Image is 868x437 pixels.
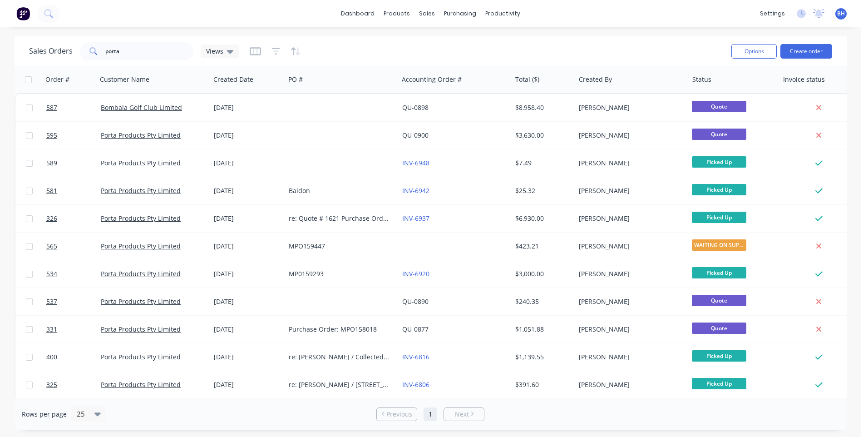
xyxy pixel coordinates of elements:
[16,7,30,20] img: Factory
[515,380,569,389] div: $391.60
[692,212,746,223] span: Picked Up
[579,159,680,168] div: [PERSON_NAME]
[373,407,488,421] ul: Pagination
[377,410,417,419] a: Previous page
[579,242,680,251] div: [PERSON_NAME]
[289,269,390,278] div: MP0159293
[515,353,569,362] div: $1,139.55
[214,186,281,195] div: [DATE]
[515,75,539,84] div: Total ($)
[515,297,569,306] div: $240.35
[101,159,181,167] a: Porta Products Pty Limited
[206,46,223,56] span: Views
[579,325,680,334] div: [PERSON_NAME]
[402,325,429,333] a: QU-0877
[444,410,484,419] a: Next page
[101,269,181,278] a: Porta Products Pty Limited
[214,380,281,389] div: [DATE]
[439,7,481,20] div: purchasing
[692,239,746,251] span: WAITING ON SUPP...
[101,380,181,389] a: Porta Products Pty Limited
[46,325,57,334] span: 331
[46,94,101,121] a: 587
[579,214,680,223] div: [PERSON_NAME]
[481,7,525,20] div: productivity
[101,214,181,223] a: Porta Products Pty Limited
[288,75,303,84] div: PO #
[515,131,569,140] div: $3,630.00
[386,410,412,419] span: Previous
[46,288,101,315] a: 537
[29,47,73,55] h1: Sales Orders
[402,297,429,306] a: QU-0890
[336,7,379,20] a: dashboard
[214,159,281,168] div: [DATE]
[46,131,57,140] span: 595
[731,44,777,59] button: Options
[214,131,281,140] div: [DATE]
[692,129,746,140] span: Quote
[289,353,390,362] div: re: [PERSON_NAME] / Collected by [PERSON_NAME] #: 1020
[692,184,746,195] span: Picked Up
[692,295,746,306] span: Quote
[515,159,569,168] div: $7.49
[579,186,680,195] div: [PERSON_NAME]
[515,269,569,278] div: $3,000.00
[515,186,569,195] div: $25.32
[579,103,680,112] div: [PERSON_NAME]
[579,380,680,389] div: [PERSON_NAME]
[214,269,281,278] div: [DATE]
[515,214,569,223] div: $6,930.00
[46,316,101,343] a: 331
[692,323,746,334] span: Quote
[214,242,281,251] div: [DATE]
[692,267,746,278] span: Picked Up
[692,75,711,84] div: Status
[402,186,429,195] a: INV-6942
[402,380,429,389] a: INV-6806
[101,353,181,361] a: Porta Products Pty Limited
[579,131,680,140] div: [PERSON_NAME]
[424,407,437,421] a: Page 1 is your current page
[780,44,832,59] button: Create order
[101,242,181,250] a: Porta Products Pty Limited
[46,371,101,398] a: 325
[214,353,281,362] div: [DATE]
[289,214,390,223] div: re: Quote # 1621 Purchase Order Number: 7000922
[402,214,429,223] a: INV-6937
[579,75,612,84] div: Created By
[22,410,67,419] span: Rows per page
[289,242,390,251] div: MPO159447
[46,149,101,177] a: 589
[515,242,569,251] div: $423.21
[46,242,57,251] span: 565
[101,103,182,112] a: Bombala Golf Club Limited
[101,297,181,306] a: Porta Products Pty Limited
[46,343,101,371] a: 400
[46,122,101,149] a: 595
[692,101,746,112] span: Quote
[214,325,281,334] div: [DATE]
[46,177,101,204] a: 581
[379,7,414,20] div: products
[515,325,569,334] div: $1,051.88
[46,233,101,260] a: 565
[755,7,789,20] div: settings
[579,297,680,306] div: [PERSON_NAME]
[46,205,101,232] a: 326
[46,103,57,112] span: 587
[105,42,194,60] input: Search...
[101,325,181,333] a: Porta Products Pty Limited
[289,325,390,334] div: Purchase Order: MPO158018
[46,380,57,389] span: 325
[692,350,746,362] span: Picked Up
[46,297,57,306] span: 537
[579,269,680,278] div: [PERSON_NAME]
[46,186,57,195] span: 581
[402,131,429,139] a: QU-0900
[402,269,429,278] a: INV-6920
[214,214,281,223] div: [DATE]
[402,103,429,112] a: QU-0898
[101,131,181,139] a: Porta Products Pty Limited
[455,410,469,419] span: Next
